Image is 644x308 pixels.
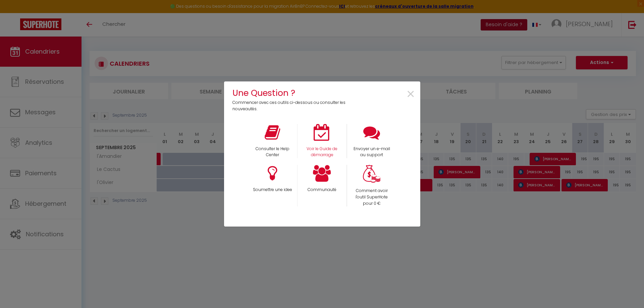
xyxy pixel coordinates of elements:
p: Voir le Guide de démarrage [302,146,342,159]
p: Communauté [302,187,342,193]
img: Money bag [363,165,380,183]
p: Soumettre une idee [252,187,293,193]
p: Comment avoir l'outil SuperHote pour 0 € [352,188,392,207]
iframe: Chat [615,278,639,303]
button: Close [406,87,415,102]
p: Envoyer un e-mail au support [352,146,392,159]
p: Commencer avec ces outils ci-dessous ou consulter les nouveautés. [232,100,350,112]
span: × [406,84,415,105]
p: Consulter le Help Center [252,146,293,159]
h4: Une Question ? [232,86,350,100]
